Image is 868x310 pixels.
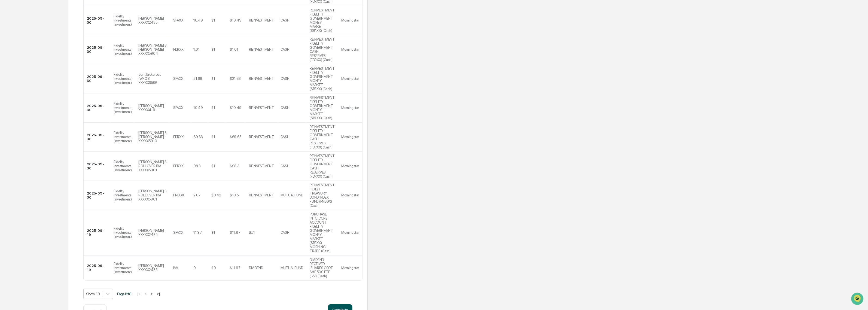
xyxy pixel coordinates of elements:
[310,212,335,253] div: PURCHASE INTO CORE ACCOUNT FIDELITY GOVERNMENT MONEY MARKET (SPAXX) MORNING TRADE (Cash)
[114,14,132,26] div: Fidelity Investments (Investment)
[230,47,238,51] div: $1.01
[149,291,154,296] button: >
[135,35,170,64] td: [PERSON_NAME]'S [PERSON_NAME] XXXXX5904
[114,131,132,143] div: Fidelity Investments (Investment)
[193,135,203,139] div: 69.63
[281,106,290,110] div: CASH
[211,164,215,168] div: $1
[5,69,10,74] div: 🖐️
[310,125,335,149] div: REINVESTMENT FIDELITY GOVERNMENT CASH RESERVES (FDRXX) (Cash)
[281,230,290,235] div: CASH
[54,92,66,96] span: Pylon
[173,230,183,235] div: SPAXX
[135,210,170,256] td: [PERSON_NAME] XXXXX2485
[193,230,202,235] div: 11.97
[117,292,132,296] span: Page 1 of 8
[135,152,170,181] td: [PERSON_NAME]'S ROLLOVER IRA XXXXX5901
[338,152,362,181] td: Morningstar
[230,77,240,81] div: $21.68
[155,291,162,296] button: >|
[84,35,110,64] td: 2025-09-30
[338,256,362,280] td: Morningstar
[114,43,132,56] div: Fidelity Investments (Investment)
[851,292,865,307] iframe: Open customer support
[230,135,241,139] div: $69.63
[230,230,240,235] div: $11.97
[193,164,201,168] div: 98.3
[5,80,10,84] div: 🔎
[338,181,362,210] td: Morningstar
[281,135,290,139] div: CASH
[281,18,290,22] div: CASH
[310,183,335,208] div: REINVESTMENT FID L/T TREASURY BOND INDEX FUND (FNBGX) (Cash)
[84,256,110,280] td: 2025-09-19
[136,291,142,296] button: |<
[338,123,362,152] td: Morningstar
[114,226,132,239] div: Fidelity Investments (Investment)
[211,77,215,81] div: $1
[249,18,274,22] div: REINVESTMENT
[114,72,132,85] div: Fidelity Investments (Investment)
[230,164,239,168] div: $98.3
[310,96,335,120] div: REINVESTMENT FIDELITY GOVERNMENT MONEY MARKET (SPAXX) (Cash)
[249,164,274,168] div: REINVESTMENT
[310,8,335,33] div: REINVESTMENT FIDELITY GOVERNMENT MONEY MARKET (SPAXX) (Cash)
[230,266,240,270] div: $11.97
[38,92,66,96] a: Powered byPylon
[249,77,274,81] div: REINVESTMENT
[3,77,36,87] a: 🔎Data Lookup
[84,93,110,123] td: 2025-09-30
[193,18,203,22] div: 10.49
[84,6,110,35] td: 2025-09-30
[310,66,335,91] div: REINVESTMENT FIDELITY GOVERNMENT MONEY MARKET (SPAXX) (Cash)
[281,266,303,270] div: MUTUALFUND
[114,189,132,201] div: Fidelity Investments (Investment)
[211,106,215,110] div: $1
[310,37,335,62] div: REINVESTMENT FIDELITY GOVERNMENT CASH RESERVES (FDRXX) (Cash)
[5,42,15,51] img: 1746055101610-c473b297-6a78-478c-a979-82029cc54cd1
[193,106,203,110] div: 10.49
[211,266,216,270] div: $0
[173,77,183,81] div: SPAXX
[135,123,170,152] td: [PERSON_NAME]'S [PERSON_NAME] XXXXX5910
[173,266,178,270] div: IVV
[84,64,110,93] td: 2025-09-30
[281,193,303,197] div: MUTUALFUND
[193,193,201,197] div: 2.07
[230,193,239,197] div: $19.5
[211,18,215,22] div: $1
[338,210,362,256] td: Morningstar
[281,164,290,168] div: CASH
[211,230,215,235] div: $1
[135,256,170,280] td: [PERSON_NAME] XXXXX2485
[310,258,335,278] div: DIVIDEND RECEIVED ISHARES CORE S&P 500 ETF (IVV) (Cash)
[11,69,35,74] span: Preclearance
[93,43,99,50] button: Start new chat
[249,135,274,139] div: REINVESTMENT
[338,64,362,93] td: Morningstar
[211,135,215,139] div: $1
[338,93,362,123] td: Morningstar
[84,181,110,210] td: 2025-09-30
[173,18,183,22] div: SPAXX
[338,35,362,64] td: Morningstar
[135,6,170,35] td: [PERSON_NAME] XXXXX2485
[310,154,335,178] div: REINVESTMENT FIDELITY GOVERNMENT CASH RESERVES (FDRXX) (Cash)
[37,66,70,76] a: 🗄️Attestations
[230,106,241,110] div: $10.49
[338,6,362,35] td: Morningstar
[173,106,183,110] div: SPAXX
[211,47,215,51] div: $1
[249,193,274,197] div: REINVESTMENT
[114,262,132,274] div: Fidelity Investments (Investment)
[39,69,44,74] div: 🗄️
[249,47,274,51] div: REINVESTMENT
[5,11,99,20] p: How can we help?
[281,47,290,51] div: CASH
[230,18,241,22] div: $10.49
[114,160,132,172] div: Fidelity Investments (Investment)
[143,291,148,296] button: <
[211,193,221,197] div: $9.42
